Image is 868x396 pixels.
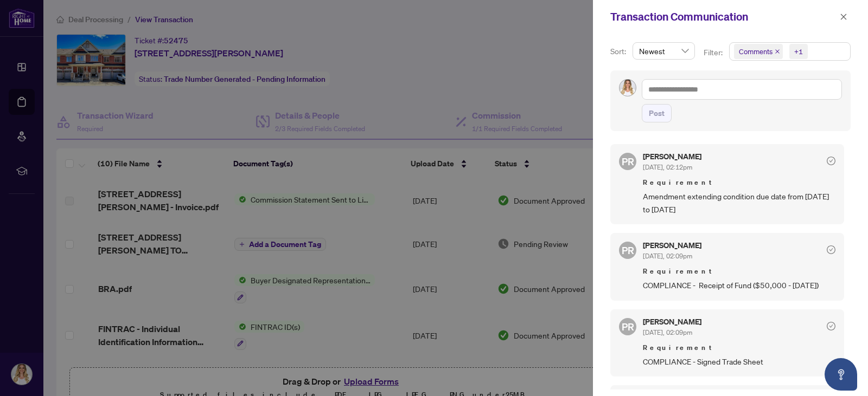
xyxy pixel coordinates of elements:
[643,355,835,368] span: COMPLIANCE - Signed Trade Sheet
[827,157,835,165] span: check-circle
[643,190,835,216] span: Amendment extending condition due date from [DATE] to [DATE]
[739,46,773,57] span: Comments
[643,242,701,249] h5: [PERSON_NAME]
[840,13,847,21] span: close
[643,266,835,277] span: Requirement
[643,318,701,326] h5: [PERSON_NAME]
[643,153,701,160] h5: [PERSON_NAME]
[825,358,857,391] button: Open asap
[620,80,636,96] img: Profile Icon
[639,43,688,59] span: Newest
[610,46,628,57] p: Sort:
[643,342,835,353] span: Requirement
[643,252,692,260] span: [DATE], 02:09pm
[643,163,692,171] span: [DATE], 02:12pm
[643,177,835,188] span: Requirement
[643,279,835,291] span: COMPLIANCE - Receipt of Fund ($50,000 - [DATE])
[827,245,835,254] span: check-circle
[827,322,835,330] span: check-circle
[622,154,634,169] span: PR
[775,49,780,54] span: close
[643,328,692,336] span: [DATE], 02:09pm
[642,104,672,122] button: Post
[622,243,634,258] span: PR
[794,46,803,57] div: +1
[622,319,634,334] span: PR
[734,44,783,59] span: Comments
[704,47,724,59] p: Filter:
[610,9,837,25] div: Transaction Communication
